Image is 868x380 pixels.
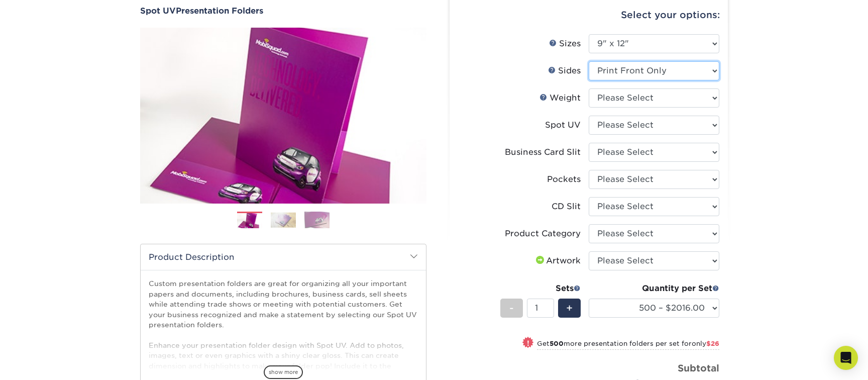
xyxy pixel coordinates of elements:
[140,6,426,16] a: Spot UVPresentation Folders
[547,173,581,185] div: Pockets
[509,301,514,316] span: -
[566,301,573,316] span: +
[550,340,564,347] strong: 500
[500,282,581,295] div: Sets
[706,340,719,347] span: $26
[140,6,176,16] span: Spot UV
[505,228,581,240] div: Product Category
[534,255,581,267] div: Artwork
[141,244,426,270] h2: Product Description
[552,201,581,213] div: CD Slit
[678,362,719,373] strong: Subtotal
[549,38,581,50] div: Sizes
[505,146,581,158] div: Business Card Slit
[548,65,581,77] div: Sides
[539,92,581,104] div: Weight
[692,340,719,347] span: only
[834,346,858,370] div: Open Intercom Messenger
[527,338,529,348] span: !
[589,282,719,295] div: Quantity per Set
[304,211,330,229] img: Presentation Folders 03
[140,6,426,16] h1: Presentation Folders
[237,212,262,230] img: Presentation Folders 01
[264,365,303,379] span: show more
[271,212,296,228] img: Presentation Folders 02
[140,17,426,215] img: Spot UV 01
[537,340,719,350] small: Get more presentation folders per set for
[545,119,581,131] div: Spot UV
